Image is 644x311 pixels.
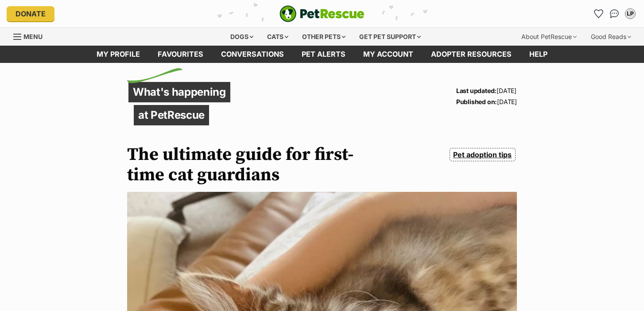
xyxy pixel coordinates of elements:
a: Pet adoption tips [450,148,516,161]
a: Donate [7,6,54,21]
a: Favourites [149,46,212,63]
div: LP [626,9,635,18]
a: My account [354,46,422,63]
a: Adopter resources [422,46,520,63]
div: Get pet support [353,28,427,46]
p: What's happening [128,82,230,102]
p: at PetRescue [134,105,209,125]
p: [DATE] [456,96,517,107]
a: Favourites [591,7,605,21]
a: Conversations [607,7,621,21]
a: conversations [212,46,293,63]
p: [DATE] [456,85,517,96]
span: Menu [23,33,43,40]
img: logo-e224e6f780fb5917bec1dbf3a21bbac754714ae5b6737aabdf751b685950b380.svg [279,5,365,22]
ul: Account quick links [591,7,637,21]
a: Pet alerts [293,46,354,63]
a: My profile [88,46,149,63]
div: Dogs [224,28,260,46]
img: chat-41dd97257d64d25036548639549fe6c8038ab92f7586957e7f3b1b290dea8141.svg [610,9,619,18]
a: PetRescue [279,5,365,22]
strong: Published on: [456,98,497,105]
div: Other pets [296,28,352,46]
strong: Last updated: [456,87,497,94]
img: decorative flick [127,68,182,83]
div: Cats [261,28,295,46]
a: Help [520,46,556,63]
a: Menu [13,28,49,44]
button: My account [623,7,637,21]
div: About PetRescue [515,28,583,46]
h1: The ultimate guide for first-time cat guardians [127,144,380,185]
div: Good Reads [585,28,637,46]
